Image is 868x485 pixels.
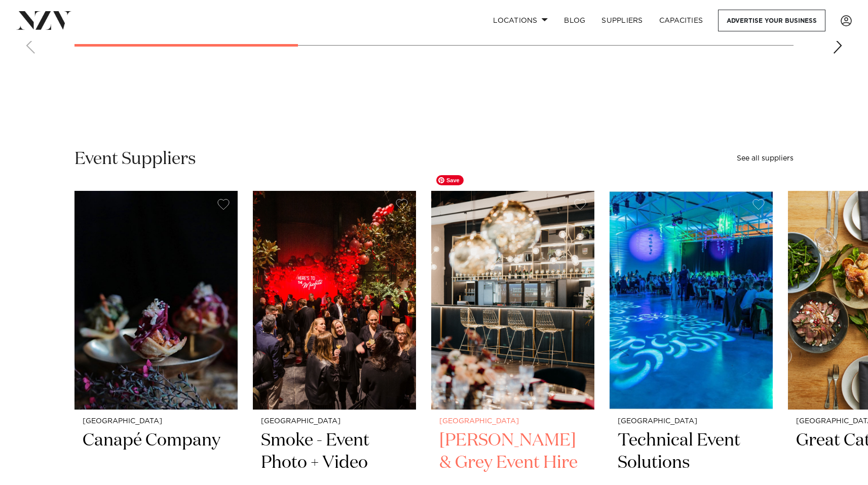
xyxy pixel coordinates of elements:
[439,418,586,425] small: [GEOGRAPHIC_DATA]
[556,10,593,31] a: BLOG
[485,10,556,31] a: Locations
[618,418,765,425] small: [GEOGRAPHIC_DATA]
[436,175,464,185] span: Save
[651,10,711,31] a: Capacities
[83,418,230,425] small: [GEOGRAPHIC_DATA]
[593,10,651,31] a: SUPPLIERS
[261,418,408,425] small: [GEOGRAPHIC_DATA]
[718,10,825,31] a: Advertise your business
[16,11,71,29] img: nzv-logo.png
[74,148,196,171] h2: Event Suppliers
[737,155,794,162] a: See all suppliers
